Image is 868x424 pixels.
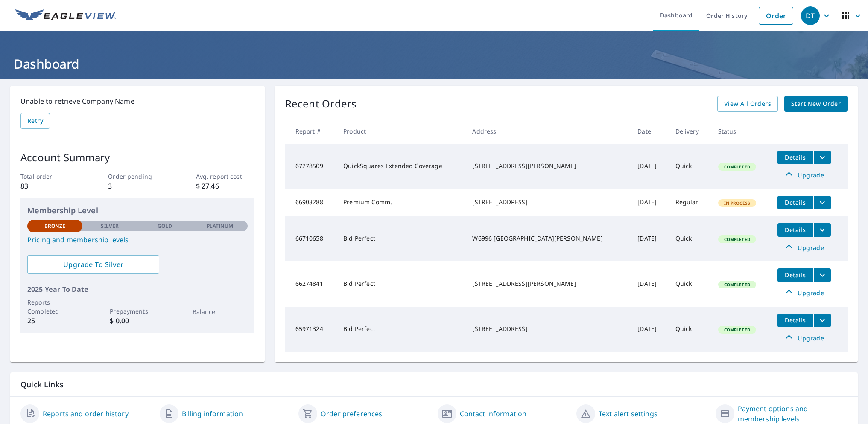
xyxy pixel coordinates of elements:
[285,307,337,352] td: 65971324
[20,150,254,165] p: Account Summary
[783,333,826,343] span: Upgrade
[669,189,711,216] td: Regular
[472,162,624,170] div: [STREET_ADDRESS][PERSON_NAME]
[27,235,248,245] a: Pricing and membership levels
[631,216,668,261] td: [DATE]
[777,196,813,209] button: detailsBtn-66903288
[631,144,668,189] td: [DATE]
[336,144,465,189] td: QuickSquares Extended Coverage
[472,198,624,206] div: [STREET_ADDRESS]
[777,151,813,164] button: detailsBtn-67278509
[207,222,234,230] p: Platinum
[783,271,808,279] span: Details
[336,119,465,144] th: Product
[465,119,631,144] th: Address
[472,325,624,333] div: [STREET_ADDRESS]
[777,268,813,282] button: detailsBtn-66274841
[783,316,808,324] span: Details
[631,307,668,352] td: [DATE]
[336,189,465,216] td: Premium Comm.
[669,216,711,261] td: Quick
[738,404,848,424] a: Payment options and membership levels
[783,288,826,298] span: Upgrade
[724,99,771,109] span: View All Orders
[196,181,254,191] p: $ 27.46
[813,196,831,209] button: filesDropdownBtn-66903288
[285,144,337,189] td: 67278509
[336,261,465,307] td: Bid Perfect
[777,241,831,255] a: Upgrade
[472,279,624,288] div: [STREET_ADDRESS][PERSON_NAME]
[717,96,778,112] a: View All Orders
[44,222,66,230] p: Bronze
[285,96,357,112] p: Recent Orders
[20,181,79,191] p: 83
[108,181,167,191] p: 3
[110,316,165,326] p: $ 0.00
[777,314,813,327] button: detailsBtn-65971324
[27,298,82,316] p: Reports Completed
[711,119,771,144] th: Status
[20,113,50,129] button: Retry
[10,55,858,73] h1: Dashboard
[336,216,465,261] td: Bid Perfect
[813,223,831,237] button: filesDropdownBtn-66710658
[285,119,337,144] th: Report #
[783,198,808,206] span: Details
[472,234,624,243] div: W6996 [GEOGRAPHIC_DATA][PERSON_NAME]
[759,7,793,25] a: Order
[20,379,848,390] p: Quick Links
[669,144,711,189] td: Quick
[321,409,383,419] a: Order preferences
[777,223,813,237] button: detailsBtn-66710658
[182,409,243,419] a: Billing information
[719,236,755,242] span: Completed
[719,282,755,288] span: Completed
[110,307,165,316] p: Prepayments
[599,409,658,419] a: Text alert settings
[285,216,337,261] td: 66710658
[813,268,831,282] button: filesDropdownBtn-66274841
[285,189,337,216] td: 66903288
[783,170,826,180] span: Upgrade
[631,261,668,307] td: [DATE]
[791,99,841,109] span: Start New Order
[34,260,152,269] span: Upgrade To Silver
[813,314,831,327] button: filesDropdownBtn-65971324
[669,307,711,352] td: Quick
[158,222,172,230] p: Gold
[631,119,668,144] th: Date
[196,172,254,181] p: Avg. report cost
[108,172,167,181] p: Order pending
[27,284,248,294] p: 2025 Year To Date
[27,116,43,126] span: Retry
[27,316,82,326] p: 25
[101,222,119,230] p: Silver
[43,409,129,419] a: Reports and order history
[777,331,831,345] a: Upgrade
[20,172,79,181] p: Total order
[813,151,831,164] button: filesDropdownBtn-67278509
[777,168,831,182] a: Upgrade
[20,96,254,106] p: Unable to retrieve Company Name
[460,409,527,419] a: Contact information
[631,189,668,216] td: [DATE]
[15,9,116,22] img: EV Logo
[783,153,808,161] span: Details
[719,200,756,206] span: In Process
[285,261,337,307] td: 66274841
[669,119,711,144] th: Delivery
[193,307,248,316] p: Balance
[783,226,808,234] span: Details
[669,261,711,307] td: Quick
[27,205,248,216] p: Membership Level
[27,255,159,274] a: Upgrade To Silver
[719,164,755,170] span: Completed
[783,243,826,253] span: Upgrade
[784,96,848,112] a: Start New Order
[719,327,755,333] span: Completed
[777,286,831,300] a: Upgrade
[336,307,465,352] td: Bid Perfect
[801,6,820,25] div: DT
